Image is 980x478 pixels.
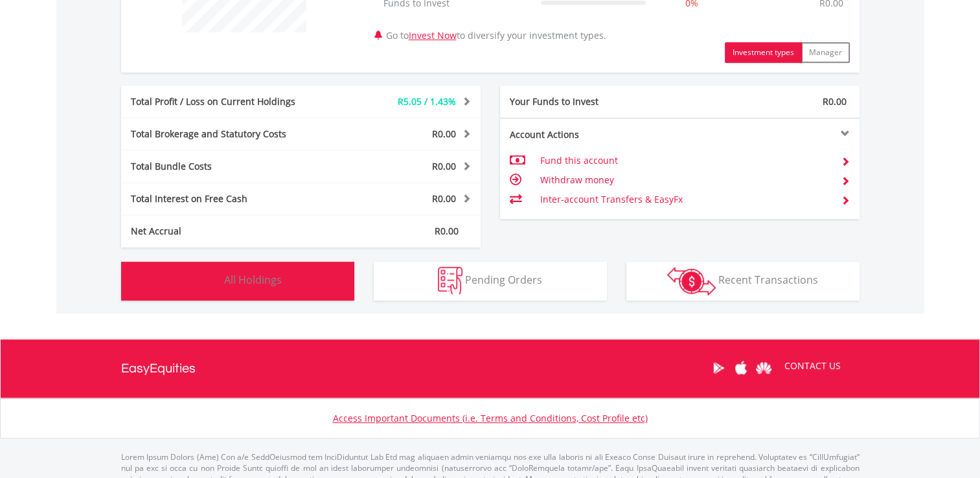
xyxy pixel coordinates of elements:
[775,348,850,384] a: CONTACT US
[801,42,850,63] button: Manager
[121,225,331,238] div: Net Accrual
[432,192,456,205] span: R0.00
[500,95,680,108] div: Your Funds to Invest
[626,262,860,301] button: Recent Transactions
[121,128,331,141] div: Total Brokerage and Statutory Costs
[121,192,331,205] div: Total Interest on Free Cash
[435,225,459,237] span: R0.00
[432,128,456,140] span: R0.00
[730,348,753,388] a: Apple
[540,151,830,170] td: Fund this account
[465,273,542,287] span: Pending Orders
[194,267,222,295] img: holdings-wht.png
[432,160,456,172] span: R0.00
[823,95,847,108] span: R0.00
[409,29,457,41] a: Invest Now
[374,262,607,301] button: Pending Orders
[398,95,456,108] span: R5.05 / 1.43%
[667,267,716,295] img: transactions-zar-wht.png
[224,273,282,287] span: All Holdings
[121,262,354,301] button: All Holdings
[333,412,648,424] a: Access Important Documents (i.e. Terms and Conditions, Cost Profile etc)
[753,348,775,388] a: Huawei
[707,348,730,388] a: Google Play
[540,190,830,209] td: Inter-account Transfers & EasyFx
[121,95,331,108] div: Total Profit / Loss on Current Holdings
[540,170,830,190] td: Withdraw money
[438,267,462,295] img: pending_instructions-wht.png
[718,273,818,287] span: Recent Transactions
[121,160,331,173] div: Total Bundle Costs
[725,42,802,63] button: Investment types
[500,128,680,141] div: Account Actions
[121,339,196,398] a: EasyEquities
